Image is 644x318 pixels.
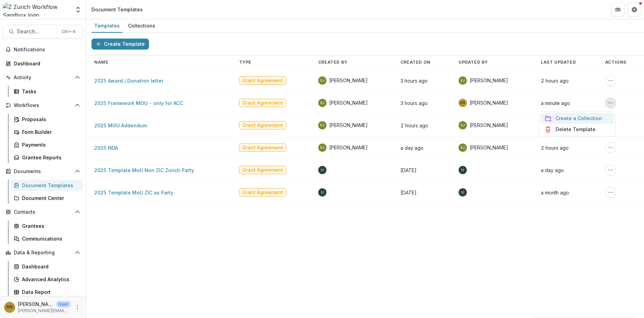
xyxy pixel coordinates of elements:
[94,145,118,151] a: 2025 NDA
[461,191,464,194] div: Unknown
[14,75,72,81] span: Activity
[11,152,83,163] a: Grantee Reports
[14,250,72,256] span: Data & Reporting
[541,167,564,173] span: a day ago
[242,100,283,106] span: Grant Agreement
[541,100,570,106] span: a minute ago
[541,145,569,151] span: 2 hours ago
[605,142,616,153] button: More Action
[14,169,72,174] span: Documents
[17,28,57,35] span: Search...
[14,209,72,215] span: Contacts
[11,180,83,191] a: Document Templates
[22,182,77,189] div: Document Templates
[310,55,392,70] th: Created By
[400,100,428,106] span: 3 hours ago
[329,122,368,129] span: [PERSON_NAME]
[400,145,423,151] span: a day ago
[470,77,508,84] span: [PERSON_NAME]
[605,187,616,198] button: More Action
[321,191,324,194] div: Unknown
[92,19,122,33] a: Templates
[11,126,83,138] a: Form Builder
[11,114,83,125] a: Proposals
[605,165,616,176] button: More Action
[400,167,417,173] span: [DATE]
[242,78,283,84] span: Grant Agreement
[22,194,77,202] div: Document Center
[92,21,122,31] div: Templates
[231,55,310,70] th: Type
[125,19,158,33] a: Collections
[470,144,508,151] span: [PERSON_NAME]
[461,146,465,149] div: Emelie Jutblad
[242,123,283,128] span: Grant Agreement
[22,263,77,270] div: Dashboard
[94,167,194,173] a: 2025 Template MoU Non ZIC Zurich Party
[400,190,417,195] span: [DATE]
[3,44,83,55] button: Notifications
[470,99,508,106] span: [PERSON_NAME]
[11,233,83,244] a: Communications
[18,308,71,314] p: [PERSON_NAME][EMAIL_ADDRESS][PERSON_NAME][DOMAIN_NAME]
[461,79,465,82] div: Emelie Jutblad
[329,144,368,151] span: [PERSON_NAME]
[320,79,324,82] div: Emelie Jutblad
[11,220,83,232] a: Grantees
[73,303,82,311] button: More
[461,168,464,172] div: Unknown
[22,235,77,242] div: Communications
[11,286,83,298] a: Data Report
[94,190,173,195] a: 2025 Template MoU ZIC as Party
[22,88,77,95] div: Tasks
[321,168,324,172] div: Unknown
[461,124,465,127] div: Emelie Jutblad
[22,288,77,296] div: Data Report
[14,47,80,53] span: Notifications
[22,116,77,123] div: Proposals
[22,276,77,283] div: Advanced Analytics
[392,55,450,70] th: Created On
[11,192,83,204] a: Document Center
[18,300,54,308] p: [PERSON_NAME]
[94,100,183,106] a: 2025 Framework MOU - only for ACC
[60,28,77,35] div: Ctrl + K
[14,103,72,108] span: Workflows
[56,301,71,307] p: User
[3,25,83,39] button: Search...
[627,3,641,17] button: Get Help
[450,55,533,70] th: Updated By
[597,55,644,70] th: Actions
[73,3,83,17] button: Open entity switcher
[94,123,147,128] a: 2025 MOU Addendum
[22,222,77,230] div: Grantees
[22,128,77,136] div: Form Builder
[11,274,83,285] a: Advanced Analytics
[605,97,616,108] button: More Action
[3,100,83,111] button: Open Workflows
[320,146,324,149] div: Emelie Jutblad
[533,55,597,70] th: Last Updated
[3,206,83,218] button: Open Contacts
[89,4,146,14] nav: breadcrumb
[86,55,231,70] th: Name
[242,167,283,173] span: Grant Agreement
[605,75,616,86] button: More Action
[125,21,158,31] div: Collections
[7,305,13,309] div: David Nash
[242,190,283,195] span: Grant Agreement
[14,60,77,67] div: Dashboard
[94,78,163,84] a: 2025 Award / Donation letter
[3,58,83,69] a: Dashboard
[3,72,83,83] button: Open Activity
[470,122,508,129] span: [PERSON_NAME]
[541,78,569,84] span: 2 hours ago
[400,78,428,84] span: 3 hours ago
[400,123,428,128] span: 2 hours ago
[92,39,149,50] button: Create Template
[11,139,83,150] a: Payments
[320,124,324,127] div: Emelie Jutblad
[11,261,83,272] a: Dashboard
[22,154,77,161] div: Grantee Reports
[3,247,83,258] button: Open Data & Reporting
